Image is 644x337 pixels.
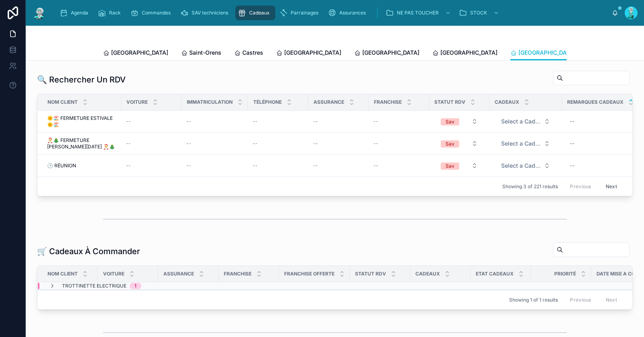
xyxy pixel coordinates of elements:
[494,114,557,129] a: Select Button
[495,158,557,173] button: Select Button
[415,271,440,277] span: Cadeaux
[554,271,576,277] span: Priorité
[53,4,612,22] div: scrollable content
[374,140,424,147] a: --
[186,118,243,125] a: --
[111,49,168,57] span: [GEOGRAPHIC_DATA]
[432,45,497,62] a: [GEOGRAPHIC_DATA]
[192,10,228,16] span: SAV techniciens
[446,118,454,125] div: Sav
[47,115,116,128] a: 🌞🏖️ FERMETURE ESTIVALE 🌞🏖️
[567,115,634,128] a: --
[128,6,176,20] a: Commandes
[187,99,233,105] span: Immatriculation
[434,114,485,129] a: Select Button
[600,180,623,193] button: Next
[567,159,634,172] a: --
[470,10,487,16] span: STOCK
[62,283,126,289] span: Trottinette Electrique
[313,118,318,125] span: --
[501,140,541,148] span: Select a Cadeau
[235,6,275,20] a: Cadeaux
[178,6,234,20] a: SAV techniciens
[313,118,364,125] a: --
[103,45,168,62] a: [GEOGRAPHIC_DATA]
[253,99,282,105] span: Téléphone
[186,118,191,125] span: --
[47,162,76,169] span: 🕒 RÉUNION
[518,49,576,57] span: [GEOGRAPHIC_DATA]
[126,162,177,169] a: --
[186,162,191,169] span: --
[181,45,221,62] a: Saint-Orens
[434,114,484,129] button: Select Button
[326,6,372,20] a: Assurances
[570,140,575,147] div: --
[47,137,116,150] a: 🎅🎄 FERMETURE [PERSON_NAME][DATE] 🎅🎄
[126,118,177,125] a: --
[374,140,378,147] span: --
[567,99,623,105] span: Remarques Cadeaux
[253,118,303,125] a: --
[186,140,191,147] span: --
[510,45,576,61] a: [GEOGRAPHIC_DATA]
[126,140,131,147] span: --
[71,10,88,16] span: Agenda
[494,158,557,173] a: Select Button
[313,162,318,169] span: --
[339,10,366,16] span: Assurances
[314,99,344,105] span: Assurance
[501,162,541,170] span: Select a Cadeau
[495,136,557,151] button: Select Button
[374,162,378,169] span: --
[440,49,497,57] span: [GEOGRAPHIC_DATA]
[253,162,303,169] a: --
[495,114,557,129] button: Select Button
[397,10,439,16] span: NE PAS TOUCHER
[284,49,341,57] span: [GEOGRAPHIC_DATA]
[142,10,171,16] span: Commandes
[383,6,455,20] a: NE PAS TOUCHER
[446,140,454,148] div: Sav
[446,162,454,170] div: Sav
[434,158,485,173] a: Select Button
[253,162,258,169] span: --
[163,271,194,277] span: Assurance
[234,45,263,62] a: Castres
[434,136,484,151] button: Select Button
[509,297,558,303] span: Showing 1 of 1 results
[47,99,78,105] span: Nom Client
[95,6,126,20] a: Rack
[126,162,131,169] span: --
[109,10,121,16] span: Rack
[567,137,634,150] a: --
[276,45,341,62] a: [GEOGRAPHIC_DATA]
[253,140,303,147] a: --
[313,140,364,147] a: --
[313,140,318,147] span: --
[47,271,78,277] span: Nom Client
[313,162,364,169] a: --
[126,140,177,147] a: --
[253,118,258,125] span: --
[186,162,243,169] a: --
[570,118,575,125] div: --
[434,136,485,151] a: Select Button
[47,162,116,169] a: 🕒 RÉUNION
[354,45,419,62] a: [GEOGRAPHIC_DATA]
[456,6,503,20] a: STOCK
[224,271,252,277] span: Franchise
[374,99,402,105] span: Franchise
[374,118,424,125] a: --
[242,49,263,57] span: Castres
[362,49,419,57] span: [GEOGRAPHIC_DATA]
[495,99,519,105] span: Cadeaux
[501,117,541,125] span: Select a Cadeau
[291,10,318,16] span: Parrainages
[37,74,126,85] h1: 🔍 Rechercher Un RDV
[284,271,334,277] span: Franchise Offerte
[32,6,47,19] img: App logo
[374,162,424,169] a: --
